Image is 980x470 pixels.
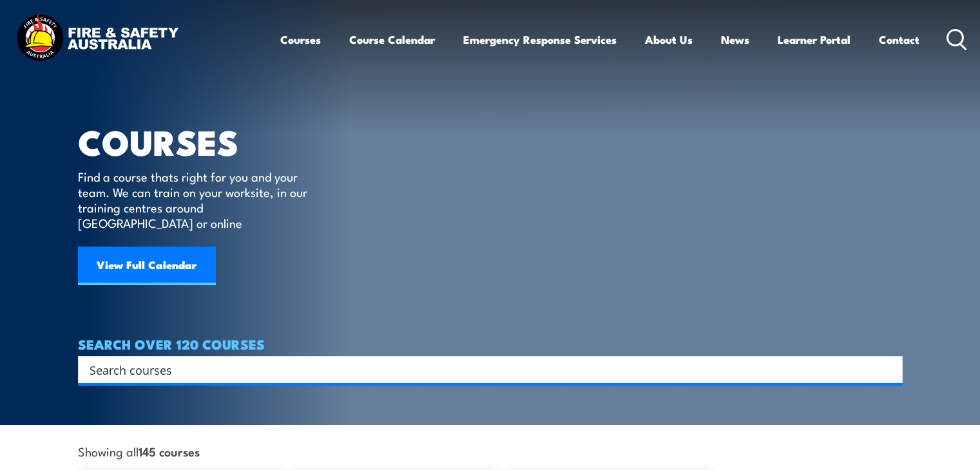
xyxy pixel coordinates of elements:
h1: COURSES [78,126,326,156]
a: News [721,23,749,57]
a: Course Calendar [349,23,435,57]
a: View Full Calendar [78,247,216,285]
form: Search form [92,361,877,379]
a: Courses [280,23,321,57]
a: About Us [645,23,693,57]
button: Search magnifier button [880,361,898,379]
a: Emergency Response Services [463,23,617,57]
p: Find a course thats right for you and your team. We can train on your worksite, in our training c... [78,169,313,230]
a: Learner Portal [778,23,850,57]
span: Showing all [78,444,200,458]
a: Contact [879,23,919,57]
input: Search input [90,360,874,379]
strong: 145 courses [139,442,200,460]
h4: SEARCH OVER 120 COURSES [78,337,903,351]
